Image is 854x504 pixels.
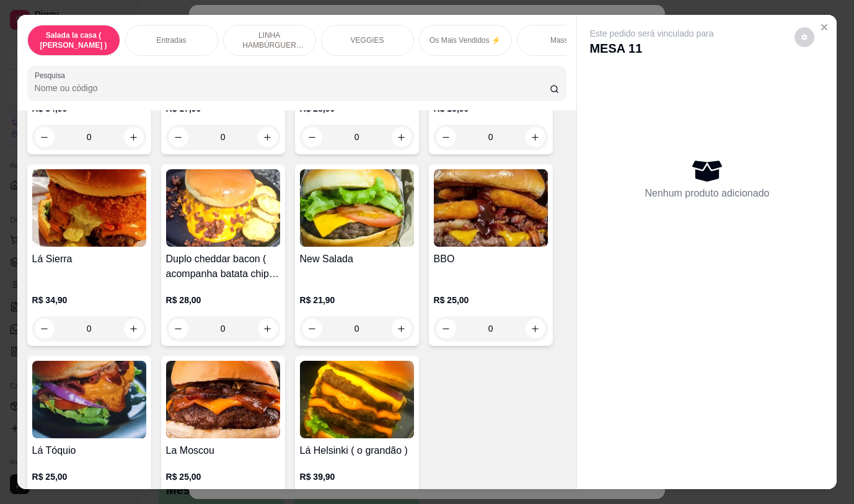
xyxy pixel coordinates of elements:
button: decrease-product-quantity [302,127,322,147]
p: R$ 34,90 [32,294,146,306]
img: product-image [32,169,146,247]
button: increase-product-quantity [392,127,412,147]
img: product-image [166,169,280,247]
h4: Lá Tóquio [32,443,146,458]
button: increase-product-quantity [526,127,545,147]
img: product-image [300,361,414,438]
p: R$ 25,00 [32,471,146,483]
h4: Duplo cheddar bacon ( acompanha batata chips ) [166,252,280,281]
p: Entradas [157,35,187,45]
button: decrease-product-quantity [795,27,814,47]
img: product-image [300,169,414,247]
img: product-image [434,169,548,247]
p: Massas [550,35,576,45]
img: product-image [32,361,146,438]
p: R$ 39,90 [300,471,414,483]
img: product-image [166,361,280,438]
p: Os Mais Vendidos ⚡️ [429,35,501,45]
p: R$ 28,00 [166,294,280,306]
h4: Lá Helsinki ( o grandão ) [300,443,414,458]
input: Pesquisa [35,82,550,94]
label: Pesquisa [35,70,69,81]
h4: Lá Sierra [32,252,146,267]
h4: BBO [434,252,548,267]
p: MESA 11 [589,40,713,57]
h4: La Moscou [166,443,280,458]
button: decrease-product-quantity [436,127,456,147]
p: Este pedido será vinculado para [589,27,713,40]
p: R$ 25,00 [166,471,280,483]
p: Salada la casa ( [PERSON_NAME] ) [38,30,110,50]
h4: New Salada [300,252,414,267]
button: Close [814,17,834,37]
p: VEGGIES [351,35,384,45]
p: R$ 25,00 [434,294,548,306]
p: R$ 21,90 [300,294,414,306]
p: LINHA HAMBÚRGUER ANGUS [234,30,306,50]
p: Nenhum produto adicionado [645,186,769,201]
